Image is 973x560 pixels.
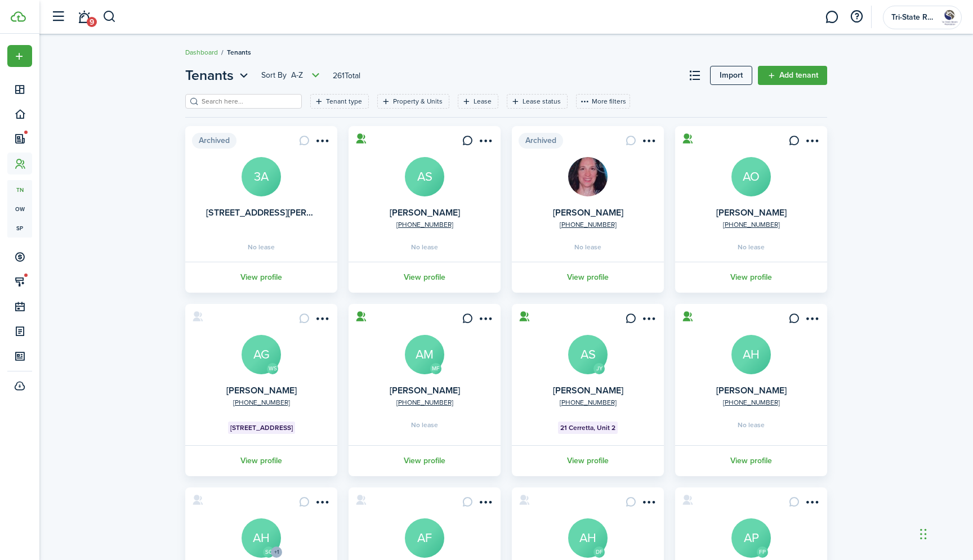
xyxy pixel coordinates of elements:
span: No lease [738,422,765,428]
button: Open sidebar [47,6,69,28]
button: Open menu [476,313,494,328]
a: [PHONE_NUMBER] [396,397,453,407]
a: Add tenant [758,66,827,85]
button: Open menu [639,496,657,512]
a: [PHONE_NUMBER] [723,219,780,230]
filter-tag-label: Lease [474,96,492,106]
span: Tri-State Rental Properties [891,14,936,21]
a: View profile [510,445,666,476]
span: No lease [574,244,601,250]
span: 21 Cerretta, Unit 2 [560,423,615,433]
span: No lease [411,422,438,428]
a: AS [405,157,444,196]
a: Dashboard [185,47,218,57]
a: View profile [347,262,502,293]
button: Open menu [313,313,331,328]
div: Chat Widget [780,438,973,560]
a: AG [242,335,281,374]
a: View profile [184,445,339,476]
a: [PERSON_NAME] [553,384,623,397]
button: Search [102,7,117,26]
a: [PHONE_NUMBER] [233,397,290,407]
a: AM [405,335,444,374]
avatar-text: JY [593,363,605,374]
button: Open menu [313,496,331,512]
span: Tenants [185,65,234,86]
button: Open menu [476,135,494,150]
span: Archived [519,133,563,149]
a: Import [710,66,752,85]
button: Open menu [7,45,32,67]
header-page-total: 261 Total [333,70,360,82]
a: AO [731,157,771,196]
a: Notifications [73,3,95,32]
a: View profile [673,262,829,293]
a: [PHONE_NUMBER] [396,219,453,230]
avatar-text: 3A [242,157,281,196]
button: Open menu [639,135,657,150]
button: Open resource center [847,7,866,26]
span: No lease [738,244,765,250]
a: [PERSON_NAME] [390,206,460,219]
button: More filters [576,94,630,109]
span: Sort by [261,70,291,81]
span: ow [7,199,32,218]
button: Open menu [313,135,331,150]
button: Open menu [476,496,494,512]
avatar-counter: +1 [271,546,282,558]
a: AH [731,335,771,374]
a: [PHONE_NUMBER] [560,397,617,407]
a: [STREET_ADDRESS][PERSON_NAME], LLC [206,206,378,219]
span: 9 [87,17,97,27]
a: tn [7,180,32,199]
filter-tag: Open filter [377,94,449,109]
div: Drag [920,517,927,551]
span: [STREET_ADDRESS] [230,423,293,433]
img: Tri-State Rental Properties [941,8,959,26]
img: TenantCloud [11,11,26,22]
a: [PHONE_NUMBER] [560,219,617,230]
a: AS [568,335,608,374]
span: A-Z [291,70,303,81]
a: View profile [184,262,339,293]
button: Open menu [261,69,323,82]
a: AH [242,518,281,558]
filter-tag: Open filter [507,94,568,109]
avatar-text: FP [757,546,768,558]
avatar-text: SC [263,546,274,558]
img: Adra Lemos [568,157,608,196]
span: Tenants [227,47,251,57]
a: [PERSON_NAME] [390,384,460,397]
button: Open menu [639,313,657,328]
a: [PERSON_NAME] [553,206,623,219]
a: sp [7,218,32,238]
a: View profile [673,445,829,476]
button: Open menu [802,313,820,328]
span: No lease [248,244,275,250]
input: Search here... [199,96,298,107]
button: Open menu [802,135,820,150]
a: [PERSON_NAME] [226,384,297,397]
button: Sort byA-Z [261,69,323,82]
button: Open menu [185,65,251,86]
span: Archived [192,133,236,149]
avatar-text: DF [593,546,605,558]
a: AF [405,518,444,558]
filter-tag: Open filter [310,94,369,109]
a: View profile [347,445,502,476]
filter-tag-label: Property & Units [393,96,443,106]
a: AH [568,518,608,558]
filter-tag: Open filter [458,94,498,109]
